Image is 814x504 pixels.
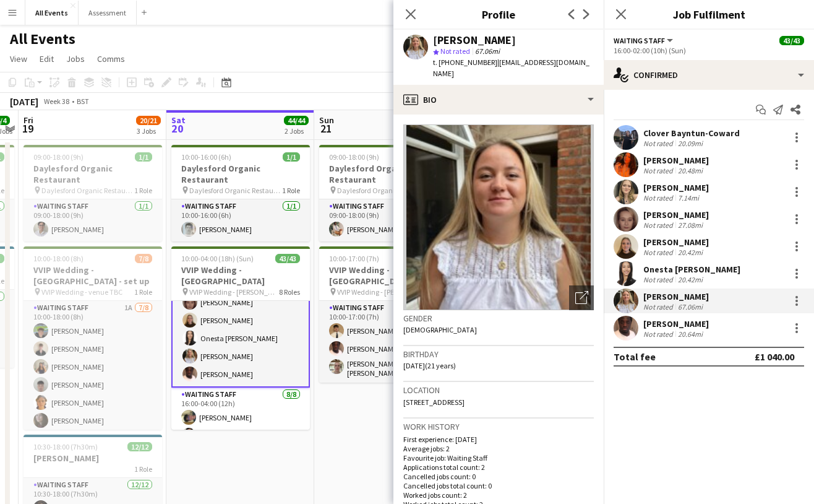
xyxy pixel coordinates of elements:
[675,193,701,202] div: 7.14mi
[24,246,162,430] app-job-card: 10:00-18:00 (8h)7/8VVIP Wedding - [GEOGRAPHIC_DATA] - set up VVIP Wedding - venue TBC1 RoleWaitin...
[283,152,300,162] span: 1/1
[614,36,665,45] span: Waiting Staff
[675,248,705,257] div: 20.42mi
[79,1,137,25] button: Assessment
[136,116,161,125] span: 20/21
[5,51,32,67] a: View
[10,30,75,48] h1: All Events
[403,435,594,444] p: First experience: [DATE]
[403,472,594,481] p: Cancelled jobs count: 0
[24,145,162,241] app-job-card: 09:00-18:00 (9h)1/1Daylesford Organic Restaurant Daylesford Organic Restaurant1 RoleWaiting Staff...
[643,182,709,193] div: [PERSON_NAME]
[10,95,38,108] div: [DATE]
[285,126,308,136] div: 2 Jobs
[643,302,675,311] div: Not rated
[41,97,72,106] span: Week 38
[675,139,705,148] div: 20.09mi
[40,53,54,64] span: Edit
[41,186,134,195] span: Daylesford Organic Restaurant
[33,254,84,263] span: 10:00-18:00 (8h)
[41,287,122,297] span: VVIP Wedding - venue TBC
[403,421,594,432] h3: Work history
[643,264,740,275] div: Onesta [PERSON_NAME]
[22,121,33,136] span: 19
[403,124,594,310] img: Crew avatar or photo
[643,166,675,175] div: Not rated
[134,464,152,474] span: 1 Role
[643,139,675,148] div: Not rated
[403,398,465,407] span: [STREET_ADDRESS]
[24,264,162,287] h3: VVIP Wedding - [GEOGRAPHIC_DATA] - set up
[393,85,604,115] div: Bio
[403,444,594,453] p: Average jobs: 2
[643,193,675,202] div: Not rated
[337,287,430,297] span: VVIP Wedding - [PERSON_NAME][GEOGRAPHIC_DATA][PERSON_NAME]
[614,46,804,55] div: 16:00-02:00 (10h) (Sun)
[393,6,604,22] h3: Profile
[675,302,705,311] div: 67.06mi
[643,237,709,248] div: [PERSON_NAME]
[403,453,594,463] p: Favourite job: Waiting Staff
[171,145,310,241] app-job-card: 10:00-16:00 (6h)1/1Daylesford Organic Restaurant Daylesford Organic Restaurant1 RoleWaiting Staff...
[282,186,300,195] span: 1 Role
[61,51,90,67] a: Jobs
[403,490,594,500] p: Worked jobs count: 2
[755,350,794,363] div: £1 040.00
[66,53,85,64] span: Jobs
[171,163,310,185] h3: Daylesford Organic Restaurant
[35,51,59,67] a: Edit
[403,325,477,334] span: [DEMOGRAPHIC_DATA]
[169,121,186,136] span: 20
[319,145,458,241] app-job-card: 09:00-18:00 (9h)1/1Daylesford Organic Restaurant Daylesford Organic Restaurant1 RoleWaiting Staff...
[643,291,709,302] div: [PERSON_NAME]
[319,115,334,126] span: Sun
[643,318,709,329] div: [PERSON_NAME]
[275,254,300,263] span: 43/43
[171,217,310,388] app-card-role: Clover Bayntun-Coward[PERSON_NAME][PERSON_NAME][PERSON_NAME][PERSON_NAME]Onesta [PERSON_NAME][PER...
[643,155,709,166] div: [PERSON_NAME]
[403,313,594,324] h3: Gender
[440,46,470,56] span: Not rated
[171,264,310,287] h3: VVIP Wedding - [GEOGRAPHIC_DATA]
[181,152,231,162] span: 10:00-16:00 (6h)
[569,285,594,310] div: Open photos pop-in
[24,453,162,464] h3: [PERSON_NAME]
[319,301,458,383] app-card-role: Waiting Staff3/310:00-17:00 (7h)[PERSON_NAME][PERSON_NAME][PERSON_NAME] [PERSON_NAME]
[137,126,160,136] div: 3 Jobs
[134,287,152,297] span: 1 Role
[171,246,310,430] app-job-card: 10:00-04:00 (18h) (Sun)43/43VVIP Wedding - [GEOGRAPHIC_DATA] VVIP Wedding - [PERSON_NAME][GEOGRAP...
[337,186,430,195] span: Daylesford Organic Restaurant
[643,220,675,230] div: Not rated
[24,163,162,185] h3: Daylesford Organic Restaurant
[284,116,309,125] span: 44/44
[317,121,334,136] span: 21
[403,481,594,490] p: Cancelled jobs total count: 0
[319,199,458,241] app-card-role: Waiting Staff1/109:00-18:00 (9h)[PERSON_NAME]
[643,248,675,257] div: Not rated
[675,275,705,284] div: 20.42mi
[24,301,162,469] app-card-role: Waiting Staff1A7/810:00-18:00 (8h)[PERSON_NAME][PERSON_NAME][PERSON_NAME][PERSON_NAME][PERSON_NAM...
[24,115,33,126] span: Fri
[643,209,709,220] div: [PERSON_NAME]
[171,115,186,126] span: Sat
[25,1,79,25] button: All Events
[189,287,279,297] span: VVIP Wedding - [PERSON_NAME][GEOGRAPHIC_DATA][PERSON_NAME]
[675,220,705,230] div: 27.08mi
[189,186,282,195] span: Daylesford Organic Restaurant
[329,254,379,263] span: 10:00-17:00 (7h)
[675,329,705,339] div: 20.64mi
[97,53,125,64] span: Comms
[319,264,458,287] h3: VVIP Wedding - [GEOGRAPHIC_DATA] - derig
[77,97,89,106] div: BST
[135,152,152,162] span: 1/1
[604,6,814,22] h3: Job Fulfilment
[433,58,589,78] span: | [EMAIL_ADDRESS][DOMAIN_NAME]
[779,36,804,45] span: 43/43
[135,254,152,263] span: 7/8
[403,349,594,360] h3: Birthday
